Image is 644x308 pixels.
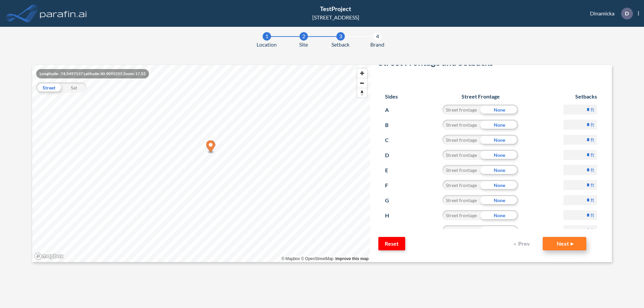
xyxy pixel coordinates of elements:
[385,93,398,100] h6: Sides
[378,237,405,250] button: Reset
[480,135,518,145] div: None
[543,237,586,250] button: Next
[301,256,333,261] a: OpenStreetMap
[591,167,594,173] label: ft
[385,180,397,191] p: F
[336,32,345,41] div: 3
[34,252,64,260] a: Mapbox homepage
[299,41,308,49] span: Site
[385,120,397,130] p: B
[373,32,382,41] div: 4
[442,225,480,235] div: Street frontage
[480,210,518,220] div: None
[591,197,594,203] label: ft
[480,180,518,190] div: None
[442,120,480,130] div: Street frontage
[480,165,518,175] div: None
[480,120,518,130] div: None
[591,136,594,143] label: ft
[563,93,597,100] h6: Setbacks
[442,165,480,175] div: Street frontage
[335,256,369,261] a: Improve this map
[442,195,480,205] div: Street frontage
[591,182,594,188] label: ft
[480,195,518,205] div: None
[281,256,300,261] a: Mapbox
[300,32,308,41] div: 2
[61,82,87,93] div: Sat
[442,150,480,160] div: Street frontage
[257,41,277,49] span: Location
[591,151,594,158] label: ft
[591,212,594,219] label: ft
[32,65,370,262] canvas: Map
[625,10,629,16] p: D
[436,93,525,100] h6: Street Frontage
[442,105,480,115] div: Street frontage
[442,210,480,220] div: Street frontage
[591,121,594,128] label: ft
[385,150,397,161] p: D
[385,195,397,206] p: G
[385,105,397,115] p: A
[39,7,88,20] img: logo
[442,135,480,145] div: Street frontage
[357,88,367,98] span: Reset bearing to north
[370,41,384,49] span: Brand
[591,106,594,113] label: ft
[385,135,397,145] p: C
[206,140,215,154] div: Map marker
[357,68,367,78] button: Zoom in
[385,165,397,176] p: E
[385,210,397,221] p: H
[442,180,480,190] div: Street frontage
[580,8,639,19] div: Dinamicka
[480,225,518,235] div: None
[357,88,367,98] button: Reset bearing to north
[480,105,518,115] div: None
[312,13,359,21] div: [STREET_ADDRESS]
[480,150,518,160] div: None
[385,225,397,236] p: I
[591,227,594,234] label: ft
[320,5,351,12] span: TestProject
[509,237,536,250] button: Prev
[357,78,367,88] button: Zoom out
[331,41,350,49] span: Setback
[36,82,61,93] div: Street
[263,32,271,41] div: 1
[36,69,149,78] div: Longitude: -74.5497137 Latitude: 40.9095255 Zoom: 17.52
